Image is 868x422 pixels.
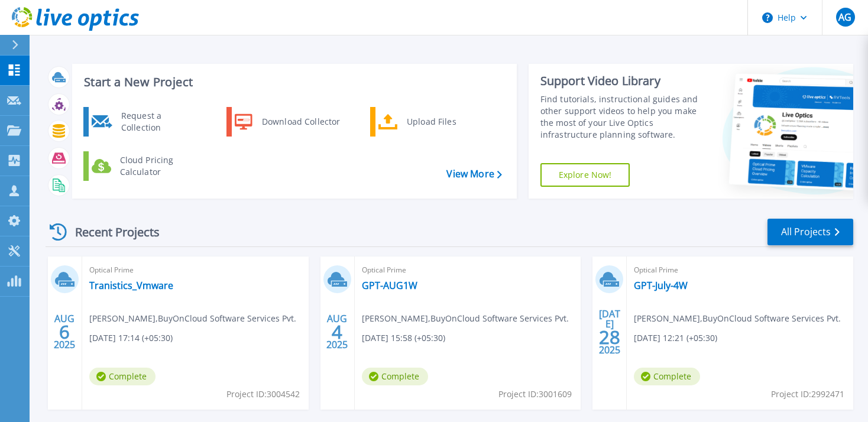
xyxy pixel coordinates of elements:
span: [DATE] 17:14 (+05:30) [89,332,173,345]
h3: Start a New Project [84,76,501,89]
span: Optical Prime [634,264,846,277]
span: 4 [332,327,342,337]
span: 6 [59,327,70,337]
a: Upload Files [370,107,491,137]
div: Download Collector [256,110,345,134]
span: [PERSON_NAME] , BuyOnCloud Software Services Pvt. [89,312,296,325]
span: Complete [89,368,156,385]
span: Optical Prime [89,264,302,277]
span: 28 [599,332,620,342]
div: [DATE] 2025 [598,310,621,353]
span: [PERSON_NAME] , BuyOnCloud Software Services Pvt. [634,312,841,325]
span: Project ID: 3004542 [226,388,300,401]
span: [DATE] 15:58 (+05:30) [362,332,445,345]
div: Cloud Pricing Calculator [114,154,202,178]
a: Request a Collection [83,107,205,137]
span: [DATE] 12:21 (+05:30) [634,332,717,345]
div: Upload Files [401,110,488,134]
a: All Projects [767,219,853,245]
div: Find tutorials, instructional guides and other support videos to help you make the most of your L... [540,93,703,141]
div: Request a Collection [115,110,202,134]
a: Tranistics_Vmware [89,280,173,291]
div: Support Video Library [540,73,703,89]
a: Download Collector [226,107,348,137]
a: Cloud Pricing Calculator [83,151,205,181]
a: GPT-July-4W [634,280,688,291]
div: AUG 2025 [53,310,76,353]
span: Project ID: 2992471 [771,388,844,401]
span: Complete [362,368,428,385]
div: AUG 2025 [326,310,348,353]
div: Recent Projects [46,218,176,246]
a: GPT-AUG1W [362,280,417,291]
span: Project ID: 3001609 [498,388,572,401]
span: AG [838,12,851,22]
span: Optical Prime [362,264,574,277]
span: Complete [634,368,700,385]
a: View More [446,168,501,180]
span: [PERSON_NAME] , BuyOnCloud Software Services Pvt. [362,312,569,325]
a: Explore Now! [540,163,630,187]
